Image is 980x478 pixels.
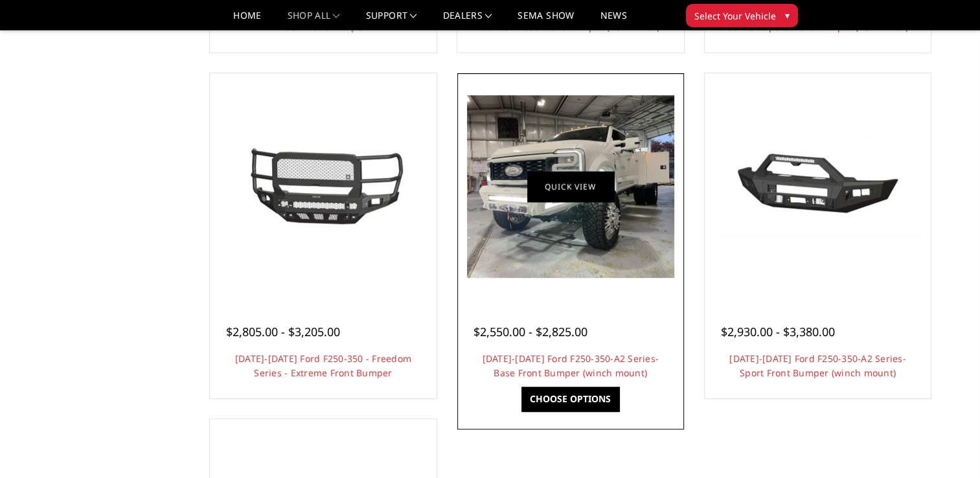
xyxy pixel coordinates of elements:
span: $2,550.00 - $2,825.00 [473,324,587,339]
a: shop all [288,11,340,30]
a: Home [233,11,261,30]
img: 2023-2025 Ford F250-350-A2 Series-Base Front Bumper (winch mount) [467,95,674,278]
button: Select Your Vehicle [686,4,798,27]
a: 2023-2025 Ford F250-350-A2 Series-Base Front Bumper (winch mount) 2023-2025 Ford F250-350-A2 Seri... [461,76,681,297]
a: 2023-2025 Ford F250-350-A2 Series-Sport Front Bumper (winch mount) 2023-2025 Ford F250-350-A2 Ser... [708,76,928,297]
a: [DATE]-[DATE] Ford F250-350-A2 Series-Sport Front Bumper (winch mount) [729,352,906,379]
span: $2,930.00 - $3,380.00 [721,324,835,339]
a: SEMA Show [518,11,574,30]
a: Quick view [527,172,614,202]
span: Select Your Vehicle [694,9,776,23]
a: Support [366,11,417,30]
a: News [600,11,626,30]
span: ▾ [785,8,790,22]
a: Choose Options [521,387,619,411]
a: 2023-2025 Ford F250-350 - Freedom Series - Extreme Front Bumper 2023-2025 Ford F250-350 - Freedom... [213,76,433,297]
a: Dealers [443,11,492,30]
iframe: Chat Widget [915,416,980,478]
span: $2,805.00 - $3,205.00 [226,324,340,339]
a: [DATE]-[DATE] Ford F250-350-A2 Series-Base Front Bumper (winch mount) [482,352,659,379]
a: [DATE]-[DATE] Ford F250-350 - Freedom Series - Extreme Front Bumper [235,352,411,379]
